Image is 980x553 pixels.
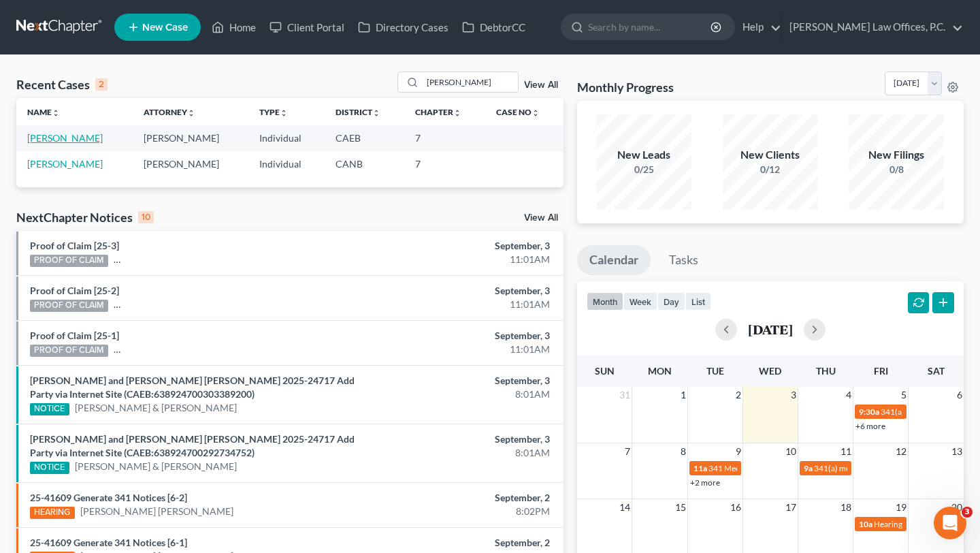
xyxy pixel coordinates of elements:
[734,387,742,403] span: 2
[679,387,687,403] span: 1
[618,499,632,516] span: 14
[423,72,518,92] input: Search by name...
[453,109,461,117] i: unfold_more
[685,292,711,311] button: list
[595,365,615,377] span: Sun
[144,107,195,117] a: Attorneyunfold_more
[385,388,549,401] div: 8:01AM
[532,109,540,117] i: unfold_more
[385,329,549,343] div: September, 3
[706,365,724,377] span: Tue
[577,79,674,95] h3: Monthly Progress
[75,460,237,473] a: [PERSON_NAME] & [PERSON_NAME]
[723,163,818,176] div: 0/12
[577,245,651,275] a: Calendar
[133,125,249,151] td: [PERSON_NAME]
[657,245,710,275] a: Tasks
[95,78,108,91] div: 2
[30,375,355,400] a: [PERSON_NAME] and [PERSON_NAME] [PERSON_NAME] 2025-24717 Add Party via Internet Site (CAEB:638924...
[75,401,237,415] a: [PERSON_NAME] & [PERSON_NAME]
[372,109,380,117] i: unfold_more
[648,365,672,377] span: Mon
[30,403,69,415] div: NOTICE
[30,285,119,296] a: Proof of Claim [25-2]
[734,443,742,460] span: 9
[404,151,485,176] td: 7
[263,15,351,39] a: Client Portal
[385,432,549,446] div: September, 3
[524,213,558,223] a: View All
[30,537,187,548] a: 25-41609 Generate 341 Notices [6-1]
[259,107,288,117] a: Typeunfold_more
[657,292,685,311] button: day
[690,477,720,488] a: +2 more
[816,365,836,377] span: Thu
[955,387,964,403] span: 6
[30,507,75,519] div: HEARING
[280,109,288,117] i: unfold_more
[859,407,879,417] span: 9:30a
[618,387,632,403] span: 31
[894,443,908,460] span: 12
[839,443,853,460] span: 11
[138,211,154,223] div: 10
[385,298,549,311] div: 11:01AM
[759,365,781,377] span: Wed
[674,499,687,516] span: 15
[736,15,781,39] a: Help
[859,519,872,529] span: 10a
[385,536,549,550] div: September, 2
[623,292,657,311] button: week
[588,14,713,39] input: Search by name...
[30,330,119,341] a: Proof of Claim [25-1]
[693,463,707,473] span: 11a
[789,387,798,403] span: 3
[114,253,382,266] a: [DEMOGRAPHIC_DATA][PERSON_NAME] & [PERSON_NAME]
[455,15,532,39] a: DebtorCC
[142,22,188,33] span: New Case
[496,107,540,117] a: Case Nounfold_more
[80,505,233,518] a: [PERSON_NAME] [PERSON_NAME]
[385,253,549,266] div: 11:01AM
[325,125,404,151] td: CAEB
[874,519,980,529] span: Hearing for [PERSON_NAME]
[30,345,108,357] div: PROOF OF CLAIM
[325,151,404,176] td: CANB
[385,343,549,356] div: 11:01AM
[16,76,108,93] div: Recent Cases
[729,499,742,516] span: 16
[114,298,382,311] a: [DEMOGRAPHIC_DATA][PERSON_NAME] & [PERSON_NAME]
[900,387,908,403] span: 5
[415,107,461,117] a: Chapterunfold_more
[587,292,623,311] button: month
[385,505,549,518] div: 8:02PM
[52,109,60,117] i: unfold_more
[849,163,944,176] div: 0/8
[385,446,549,460] div: 8:01AM
[248,125,325,151] td: Individual
[855,421,885,431] a: +6 more
[30,462,69,474] div: NOTICE
[114,343,382,356] a: [DEMOGRAPHIC_DATA][PERSON_NAME] & [PERSON_NAME]
[596,147,691,163] div: New Leads
[404,125,485,151] td: 7
[708,463,831,473] span: 341 Meeting for [PERSON_NAME]
[804,463,813,473] span: 9a
[849,147,944,163] div: New Filings
[385,239,549,253] div: September, 3
[351,15,455,39] a: Directory Cases
[27,132,103,144] a: [PERSON_NAME]
[845,387,853,403] span: 4
[784,499,798,516] span: 17
[783,15,963,39] a: [PERSON_NAME] Law Offices, P.C.
[723,147,818,163] div: New Clients
[30,492,187,503] a: 25-41609 Generate 341 Notices [6-2]
[679,443,687,460] span: 8
[385,374,549,388] div: September, 3
[27,107,60,117] a: Nameunfold_more
[962,507,973,518] span: 3
[385,491,549,505] div: September, 2
[874,365,888,377] span: Fri
[30,433,355,458] a: [PERSON_NAME] and [PERSON_NAME] [PERSON_NAME] 2025-24717 Add Party via Internet Site (CAEB:638924...
[748,322,793,336] h2: [DATE]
